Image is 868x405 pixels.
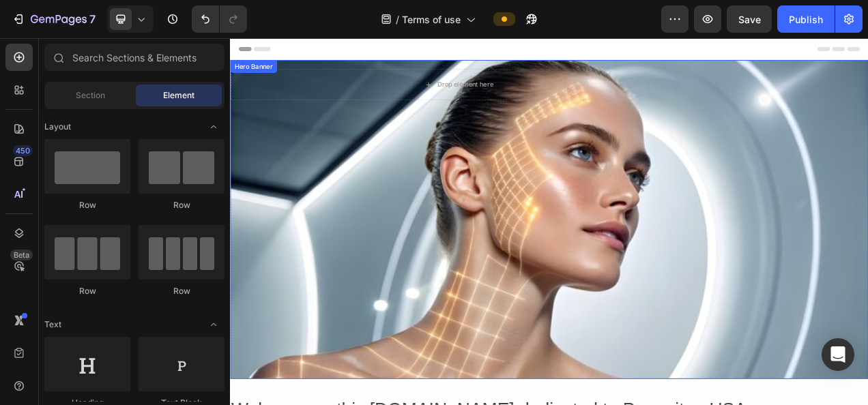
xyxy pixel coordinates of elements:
[10,250,33,260] div: Beta
[822,338,854,371] div: Open Intercom Messenger
[738,14,761,25] span: Save
[727,5,772,33] button: Save
[13,145,33,156] div: 450
[89,11,96,27] p: 7
[139,199,225,211] div: Row
[44,318,61,331] span: Text
[192,5,247,33] div: Undo/Redo
[44,44,225,71] input: Search Sections & Elements
[44,199,130,211] div: Row
[203,314,225,335] span: Toggle open
[230,38,868,405] iframe: Design area
[396,12,399,27] span: /
[44,121,71,133] span: Layout
[5,5,102,33] button: 7
[3,30,57,42] div: Hero Banner
[402,12,461,27] span: Terms of use
[265,54,338,65] div: Drop element here
[76,89,105,102] span: Section
[163,89,194,102] span: Element
[203,116,225,138] span: Toggle open
[777,5,835,33] button: Publish
[139,285,225,297] div: Row
[789,12,823,27] div: Publish
[44,285,130,297] div: Row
